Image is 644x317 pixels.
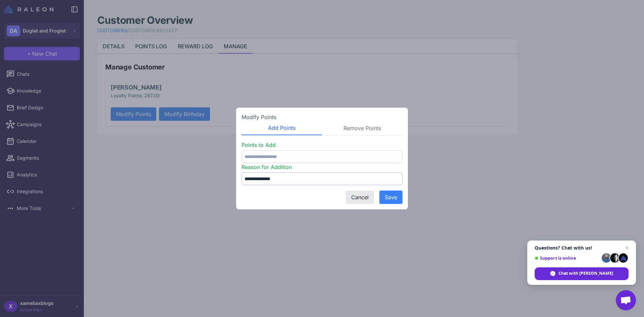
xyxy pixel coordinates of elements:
[241,142,276,148] label: Points to Add
[346,191,374,204] button: Cancel
[535,245,629,251] span: Questions? Chat with us!
[616,290,636,310] div: Open chat
[241,113,402,121] h5: Modify Points
[322,121,402,135] button: Remove Points
[241,164,292,170] label: Reason for Addition
[558,270,613,276] span: Chat with [PERSON_NAME]
[379,191,402,204] button: Save
[623,244,631,252] span: Close chat
[535,267,629,280] div: Chat with Raleon
[241,121,322,135] button: Add Points
[535,256,599,261] span: Support is online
